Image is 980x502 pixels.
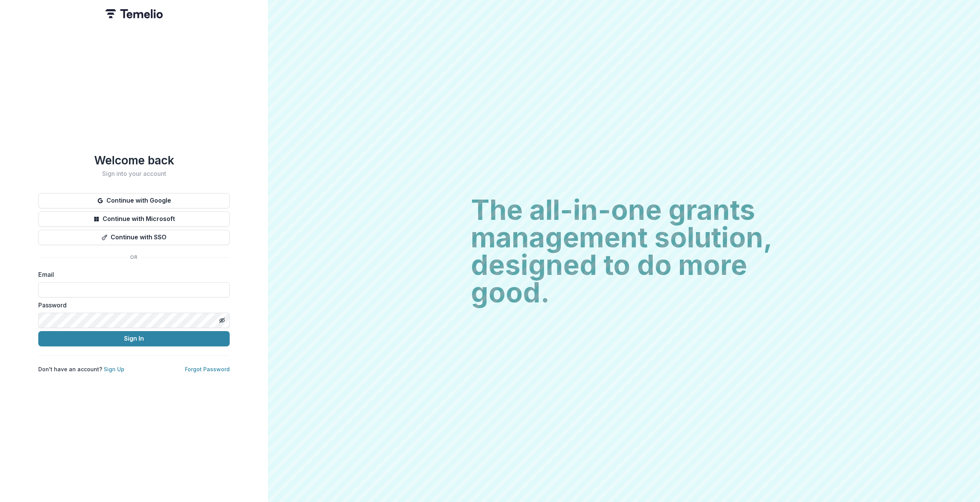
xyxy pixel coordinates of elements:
[38,301,225,310] label: Password
[38,270,225,279] label: Email
[38,170,230,177] h2: Sign into your account
[105,9,163,18] img: Temelio
[38,193,230,208] button: Continue with Google
[185,366,230,372] a: Forgot Password
[104,366,124,372] a: Sign Up
[38,230,230,245] button: Continue with SSO
[38,331,230,346] button: Sign In
[216,314,228,327] button: Toggle password visibility
[38,211,230,227] button: Continue with Microsoft
[38,365,124,373] p: Don't have an account?
[38,153,230,167] h1: Welcome back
